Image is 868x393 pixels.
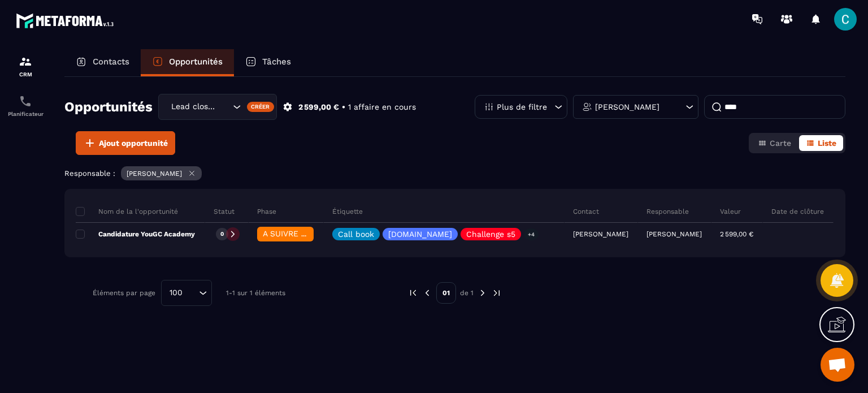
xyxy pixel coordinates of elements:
[646,230,702,238] p: [PERSON_NAME]
[3,46,48,86] a: formationformationCRM
[161,280,212,306] div: Search for option
[818,139,836,148] span: Liste
[19,55,32,68] img: formation
[573,207,599,216] p: Contact
[214,207,235,216] p: Statut
[751,135,798,151] button: Carte
[169,57,223,67] p: Opportunités
[158,94,277,120] div: Search for option
[247,102,275,112] div: Créer
[16,10,118,31] img: logo
[348,102,416,113] p: 1 affaire en cours
[771,207,824,216] p: Date de clôture
[720,207,741,216] p: Valeur
[220,230,224,238] p: 0
[595,103,659,111] p: [PERSON_NAME]
[257,207,276,216] p: Phase
[168,101,219,113] span: Lead closing
[263,229,311,238] span: A SUIVRE ⏳
[460,288,474,297] p: de 1
[93,289,155,297] p: Éléments par page
[3,111,48,117] p: Planificateur
[342,102,345,113] p: •
[492,288,502,298] img: next
[466,230,515,238] p: Challenge s5
[166,287,186,299] span: 100
[720,230,753,238] p: 2 599,00 €
[64,169,115,178] p: Responsable :
[76,207,178,216] p: Nom de la l'opportunité
[821,348,854,382] div: Ouvrir le chat
[127,170,182,178] p: [PERSON_NAME]
[64,49,141,76] a: Contacts
[478,288,488,298] img: next
[332,207,363,216] p: Étiquette
[226,289,285,297] p: 1-1 sur 1 éléments
[99,137,168,149] span: Ajout opportunité
[76,131,175,155] button: Ajout opportunité
[76,230,195,239] p: Candidature YouGC Academy
[646,207,689,216] p: Responsable
[3,86,48,126] a: schedulerschedulerPlanificateur
[262,57,291,67] p: Tâches
[799,135,843,151] button: Liste
[93,57,129,67] p: Contacts
[186,287,196,299] input: Search for option
[338,230,374,238] p: Call book
[3,71,48,77] p: CRM
[408,288,418,298] img: prev
[388,230,452,238] p: [DOMAIN_NAME]
[298,102,339,113] p: 2 599,00 €
[219,101,230,113] input: Search for option
[141,49,234,76] a: Opportunités
[436,282,456,304] p: 01
[19,94,32,108] img: scheduler
[234,49,302,76] a: Tâches
[497,103,547,111] p: Plus de filtre
[770,139,791,148] span: Carte
[422,288,432,298] img: prev
[524,228,539,240] p: +4
[64,96,153,118] h2: Opportunités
